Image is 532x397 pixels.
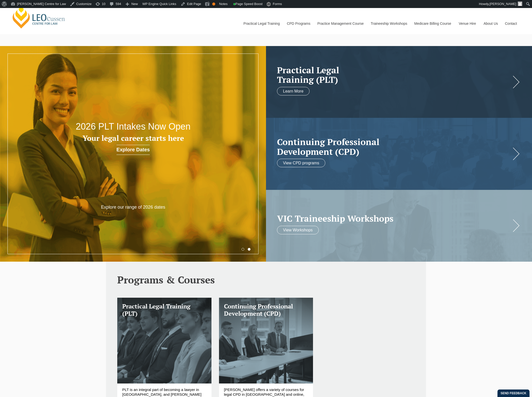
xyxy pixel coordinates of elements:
h3: Continuing Professional Development (CPD) [224,303,308,317]
h2: 2026 PLT Intakes Now Open [53,122,213,132]
iframe: LiveChat chat widget [498,363,519,384]
a: Explore Dates [116,145,150,155]
h3: Practical Legal Training (PLT) [122,303,206,317]
a: View Workshops [277,226,319,234]
a: [PERSON_NAME] Centre for Law [11,6,66,29]
a: Traineeship Workshops [367,13,410,34]
a: Learn More [277,87,309,95]
a: Practical Legal Training (PLT) [117,298,211,383]
span: [PERSON_NAME] [489,2,516,6]
button: 2 [248,248,250,251]
button: 1 [241,248,244,251]
div: OK [212,3,215,6]
a: Venue Hire [455,13,480,34]
h3: Your legal career starts here [53,134,213,142]
p: Explore our range of 2026 dates [80,204,186,210]
a: Continuing ProfessionalDevelopment (CPD) [277,137,511,156]
a: Practice Management Course [314,13,367,34]
h2: Practical Legal Training (PLT) [277,65,511,84]
a: Practical Legal Training [240,13,283,34]
a: Contact [501,13,521,34]
a: About Us [480,13,501,34]
a: Continuing Professional Development (CPD) [219,298,313,383]
a: View CPD programs [277,159,325,167]
a: Medicare Billing Course [410,13,455,34]
a: VIC Traineeship Workshops [277,214,511,223]
a: Practical LegalTraining (PLT) [277,65,511,84]
h2: Programs & Courses [117,274,415,285]
h2: Continuing Professional Development (CPD) [277,137,511,156]
a: CPD Programs [283,13,313,34]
